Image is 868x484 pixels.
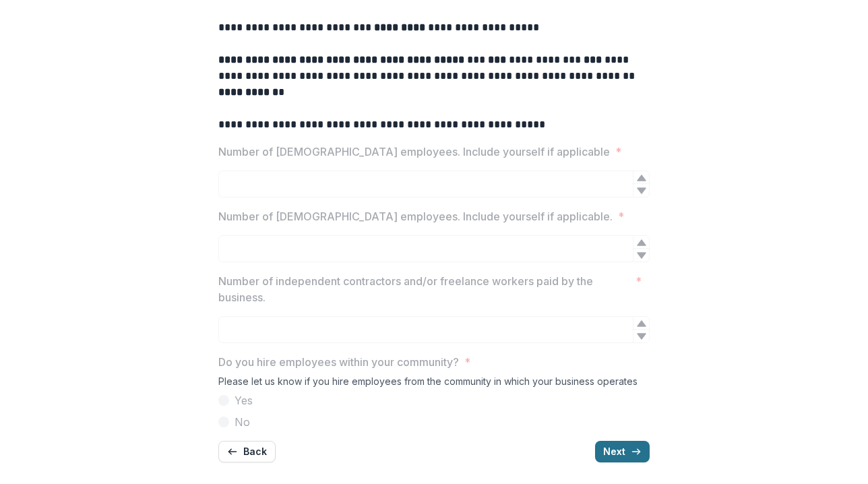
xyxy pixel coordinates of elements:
[595,441,650,462] button: Next
[218,375,650,392] div: Please let us know if you hire employees from the community in which your business operates
[218,273,630,305] p: Number of independent contractors and/or freelance workers paid by the business.
[218,208,613,224] p: Number of [DEMOGRAPHIC_DATA] employees. Include yourself if applicable.
[218,144,610,160] p: Number of [DEMOGRAPHIC_DATA] employees. Include yourself if applicable
[218,354,459,370] p: Do you hire employees within your community?
[218,441,276,462] button: Back
[235,392,253,409] span: Yes
[235,414,250,430] span: No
